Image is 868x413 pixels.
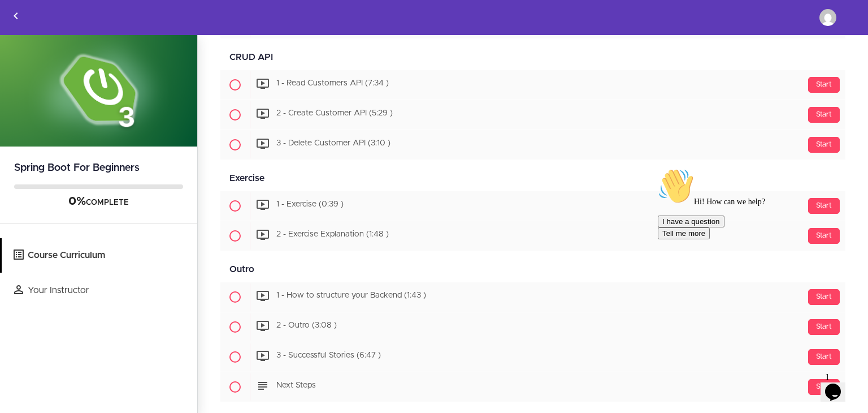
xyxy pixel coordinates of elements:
span: Next Steps [276,382,316,390]
a: Start 1 - Exercise (0:39 ) [220,191,845,221]
a: Course Curriculum [2,238,197,273]
button: Tell me more [5,64,57,76]
a: Back to courses [1,1,31,35]
span: 1 - How to structure your Backend (1:43 ) [276,292,426,300]
span: 0% [68,196,86,207]
a: Start 1 - How to structure your Backend (1:43 ) [220,282,845,312]
div: COMPLETE [14,195,183,209]
a: Start 2 - Create Customer API (5:29 ) [220,100,845,130]
span: Hi! How can we help? [5,34,112,42]
iframe: chat widget [821,368,857,402]
a: Start 2 - Outro (3:08 ) [220,312,845,342]
div: Start [808,379,840,395]
span: 2 - Create Customer API (5:29 ) [276,110,393,118]
a: Start 3 - Delete Customer API (3:10 ) [220,130,845,160]
a: Start 2 - Exercise Explanation (1:48 ) [220,221,845,251]
img: anushareddybasani3012@gmail.com [819,9,836,26]
div: CRUD API [220,45,845,70]
a: Start 1 - Read Customers API (7:34 ) [220,70,845,100]
span: 3 - Successful Stories (6:47 ) [276,352,381,360]
a: Your Instructor [2,273,197,308]
span: 1 - Exercise (0:39 ) [276,201,344,209]
img: :wave: [5,5,41,41]
div: Start [808,107,840,123]
svg: Back to courses [9,9,23,23]
iframe: chat widget [653,164,857,362]
span: 2 - Outro (3:08 ) [276,322,337,330]
div: Outro [220,257,845,282]
span: 2 - Exercise Explanation (1:48 ) [276,231,389,239]
div: Start [808,77,840,93]
button: I have a question [5,52,71,64]
div: 👋Hi! How can we help?I have a questionTell me more [5,5,208,76]
div: Exercise [220,166,845,191]
a: Start 3 - Successful Stories (6:47 ) [220,342,845,372]
a: Start Next Steps [220,372,845,402]
div: Start [808,137,840,153]
span: 3 - Delete Customer API (3:10 ) [276,140,390,148]
span: 1 - Read Customers API (7:34 ) [276,80,389,88]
